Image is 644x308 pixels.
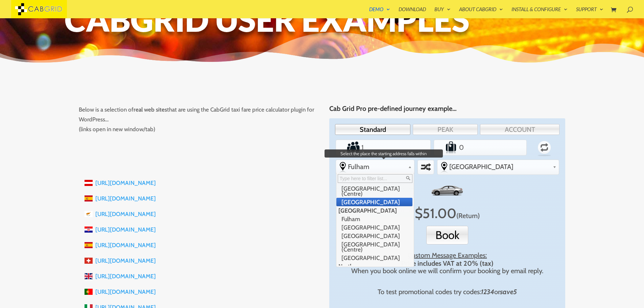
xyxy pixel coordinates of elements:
[95,257,156,264] a: [URL][DOMAIN_NAME]
[95,226,156,233] a: [URL][DOMAIN_NAME]
[336,198,413,206] li: [GEOGRAPHIC_DATA]
[531,138,558,157] label: Return
[336,206,413,215] li: [GEOGRAPHIC_DATA]
[511,7,568,18] a: Install & Configure
[95,273,156,280] a: [URL][DOMAIN_NAME]
[435,141,458,154] label: Number of Suitcases
[458,141,503,154] input: Number of Suitcases
[437,160,559,173] div: Select the place the destination address is within
[95,211,156,217] a: [URL][DOMAIN_NAME]
[449,163,550,171] span: [GEOGRAPHIC_DATA]
[360,141,406,154] input: Number of Passengers
[336,240,413,254] li: [GEOGRAPHIC_DATA] (Centre)
[134,106,167,113] strong: real web sites
[336,254,413,262] li: [GEOGRAPHIC_DATA]
[576,7,603,18] a: Support
[65,3,580,39] h1: CabGrid User Examples
[336,262,413,270] li: North
[335,124,410,135] a: Standard
[413,124,478,135] a: PEAK
[348,163,406,171] span: Fulham
[481,288,494,296] em: 1234
[500,288,517,296] em: save5
[336,223,413,232] li: [GEOGRAPHIC_DATA]
[338,174,413,183] input: Type here to filter list...
[423,205,456,221] span: 51.00
[399,7,426,18] a: Download
[79,105,315,134] p: Below is a selection of that are using the CabGrid taxi fare price calculator plugin for WordPres...
[95,288,156,295] a: [URL][DOMAIN_NAME]
[11,5,67,12] a: CabGrid Taxi Plugin
[426,226,468,244] button: Book
[415,205,423,221] span: $
[337,141,360,154] label: Number of Passengers
[336,184,413,198] li: [GEOGRAPHIC_DATA] (Centre)
[480,124,559,135] a: ACCOUNT
[338,288,556,296] div: To test promotional codes try codes: or
[329,105,565,116] h4: Cab Grid Pro pre-defined journey example…
[336,232,413,240] li: [GEOGRAPHIC_DATA]
[336,160,414,173] div: Select the place the starting address falls within
[401,259,494,267] strong: Price includes VAT at 20% (tax)
[336,215,413,223] li: Fulham
[459,7,503,18] a: About CabGrid
[95,180,156,186] a: [URL][DOMAIN_NAME]
[369,7,390,18] a: Demo
[434,7,451,18] a: Buy
[419,161,433,173] label: Swap selected destinations
[338,259,556,274] div: When you book online we will confirm your booking by email reply.
[95,242,156,248] a: [URL][DOMAIN_NAME]
[430,181,464,200] img: Standard
[408,251,487,259] u: Custom Message Examples:
[456,212,480,220] span: Click to switch
[95,195,156,202] a: [URL][DOMAIN_NAME]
